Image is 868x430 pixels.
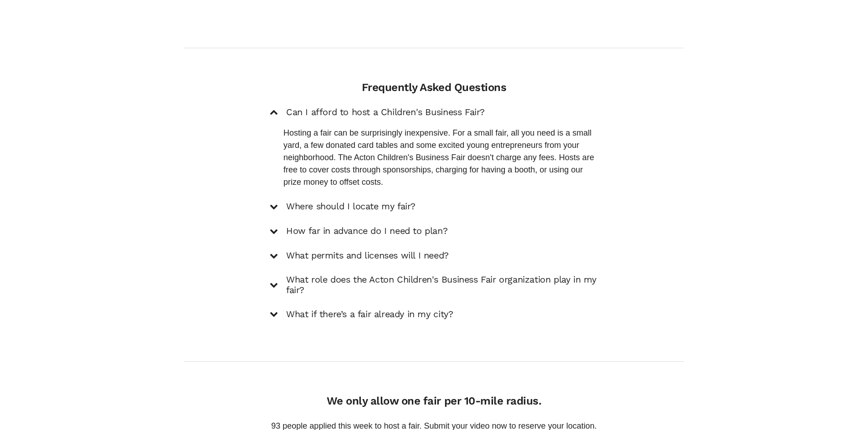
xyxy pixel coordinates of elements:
[270,81,598,94] h4: Frequently Asked Questions
[270,395,598,408] h4: We only allow one fair per 10-mile radius.
[286,226,447,237] h5: How far in advance do I need to plan?
[286,201,416,212] h5: Where should I locate my fair?
[283,127,598,188] p: Hosting a fair can be surprisingly inexpensive. For a small fair, all you need is a small yard, a...
[286,250,449,261] h5: What permits and licenses will I need?
[286,274,598,296] h5: What role does the Acton Children's Business Fair organization play in my fair?
[286,309,453,320] h5: What if there’s a fair already in my city?
[286,107,485,118] h5: Can I afford to host a Children's Business Fair?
